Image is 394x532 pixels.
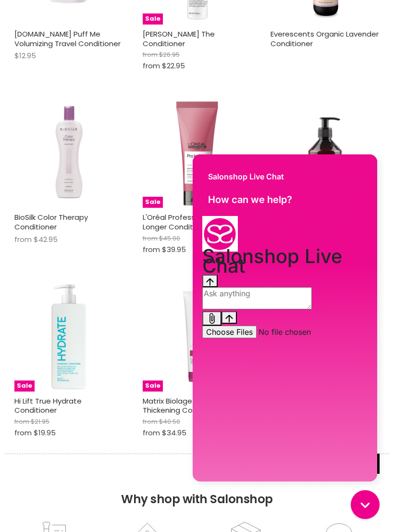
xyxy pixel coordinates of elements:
a: L'Oréal Professionnel Pro Longer ConditionerSale [143,99,252,208]
span: from [143,428,160,438]
span: $40.50 [159,417,180,426]
a: [DOMAIN_NAME] Puff Me Volumizing Travel Conditioner [14,29,121,49]
a: Matrix Biolage FullDensity Thickening Conditioner [143,396,231,416]
span: from [14,417,29,426]
span: Sale [14,380,35,392]
a: Hi Lift True Hydrate ConditionerSale [14,282,123,392]
span: from [143,417,158,426]
span: $21.95 [31,417,49,426]
a: Hi Lift True Hydrate Conditioner [14,396,82,416]
img: L'Oréal Professionnel Pro Longer Conditioner [143,99,252,208]
span: from [143,50,158,59]
iframe: Gorgias live chat messenger [346,487,384,522]
span: $45.00 [159,234,180,243]
a: Insight Anti-Frizz Hydrating Conditioner [271,99,380,208]
img: BioSilk Color Therapy Conditioner [43,99,95,208]
span: $39.95 [162,244,186,254]
span: $19.95 [34,428,56,438]
span: $34.95 [162,428,186,438]
a: BioSilk Color Therapy Conditioner [14,99,123,208]
a: BioSilk Color Therapy Conditioner [14,212,88,232]
span: from [143,244,160,254]
a: Matrix Biolage FullDensity Thickening ConditionerSale [143,282,252,392]
span: $12.95 [14,51,36,61]
span: Sale [143,197,163,208]
img: Hi Lift True Hydrate Conditioner [14,282,123,392]
span: Sale [143,380,163,392]
a: [PERSON_NAME] The Conditioner [143,29,215,49]
iframe: Gorgias live chat window [185,150,384,489]
span: Sale [143,13,163,25]
a: L'Oréal Professionnel Pro Longer Conditioner [143,212,230,232]
img: Insight Anti-Frizz Hydrating Conditioner [271,100,380,207]
span: $42.95 [34,234,58,244]
span: from [143,61,160,71]
h2: Why shop with Salonshop [5,454,389,520]
a: Everescents Organic Lavender Conditioner [271,29,379,49]
span: from [143,234,158,243]
img: Matrix Biolage FullDensity Thickening Conditioner [143,284,252,390]
span: $22.95 [162,61,185,71]
span: $26.95 [159,50,180,59]
span: from [14,428,32,438]
span: from [14,234,32,244]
